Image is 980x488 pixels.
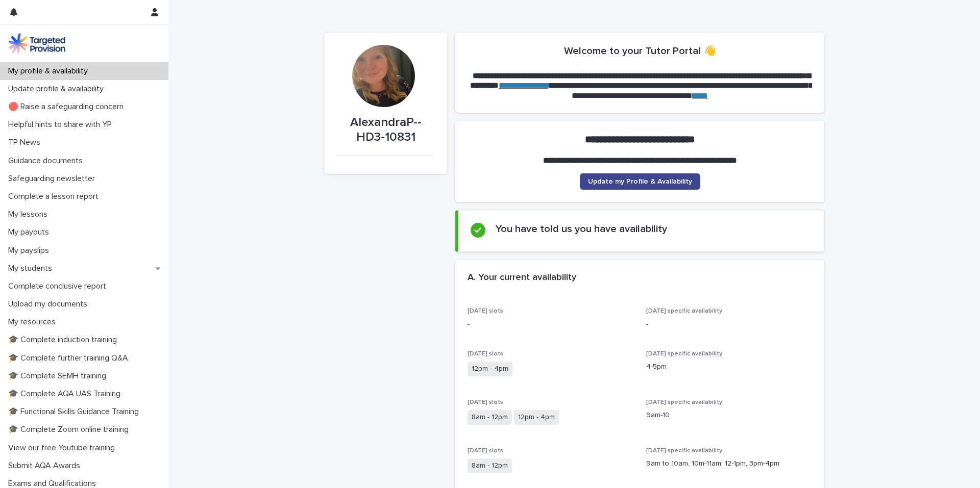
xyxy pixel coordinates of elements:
[646,399,722,405] span: [DATE] specific availability
[646,410,813,421] p: 9am-10
[4,461,88,471] p: Submit AQA Awards
[496,223,667,235] h2: You have told us you have availability
[4,156,91,166] p: Guidance documents
[4,389,129,399] p: 🎓 Complete AQA UAS Training
[4,227,57,237] p: My payouts
[646,319,813,330] p: -
[4,425,137,434] p: 🎓 Complete Zoom online training
[4,335,125,345] p: 🎓 Complete induction training
[4,264,60,273] p: My students
[4,192,107,201] p: Complete a lesson report
[4,120,120,130] p: Helpful hints to share with YP
[4,407,147,417] p: 🎓 Functional Skills Guidance Training
[4,371,114,381] p: 🎓 Complete SEMH training
[646,458,813,469] p: 9am to 10am, 10m-11am, 12-1pm, 3pm-4pm
[4,443,123,453] p: View our free Youtube training
[468,272,576,284] h2: A. Your current availability
[564,45,716,57] h2: Welcome to your Tutor Portal 👋
[8,33,65,54] img: M5nRWzHhSzIhMunXDL62
[4,102,132,112] p: 🔴 Raise a safeguarding concern
[4,210,56,219] p: My lessons
[4,174,103,184] p: Safeguarding newsletter
[4,138,48,147] p: TP News
[4,353,136,363] p: 🎓 Complete further training Q&A
[588,178,692,185] span: Update my Profile & Availability
[646,351,722,357] span: [DATE] specific availability
[4,317,64,327] p: My resources
[646,362,813,372] p: 4-5pm
[4,66,96,76] p: My profile & availability
[468,410,512,425] span: 8am - 12pm
[4,84,112,94] p: Update profile & availability
[468,458,512,473] span: 8am - 12pm
[468,319,634,330] p: -
[4,299,95,309] p: Upload my documents
[514,410,559,425] span: 12pm - 4pm
[4,281,114,291] p: Complete conclusive report
[646,448,722,454] span: [DATE] specific availability
[336,115,435,145] p: AlexandraP--HD3-10831
[468,351,503,357] span: [DATE] slots
[468,448,503,454] span: [DATE] slots
[646,308,722,314] span: [DATE] specific availability
[580,173,700,190] a: Update my Profile & Availability
[468,399,503,405] span: [DATE] slots
[468,362,512,376] span: 12pm - 4pm
[468,308,503,314] span: [DATE] slots
[4,246,57,255] p: My payslips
